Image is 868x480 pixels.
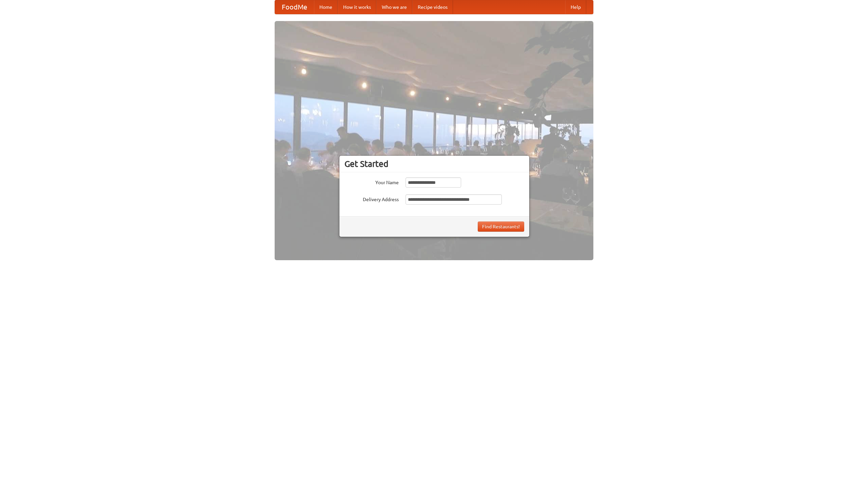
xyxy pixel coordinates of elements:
a: Recipe videos [412,0,453,14]
button: Find Restaurants! [478,222,524,232]
a: Help [565,0,586,14]
a: Home [314,0,338,14]
a: How it works [338,0,376,14]
label: Delivery Address [344,194,399,203]
label: Your Name [344,177,399,186]
a: FoodMe [275,0,314,14]
h3: Get Started [344,159,524,169]
a: Who we are [376,0,412,14]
